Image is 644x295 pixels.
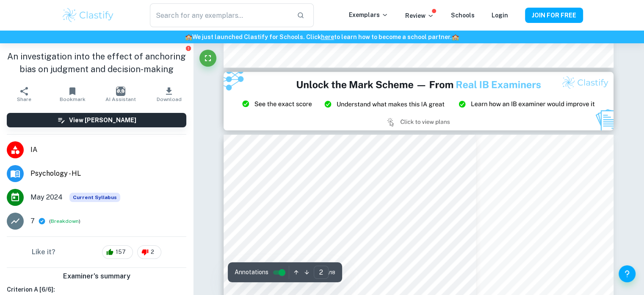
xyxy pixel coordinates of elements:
[97,82,145,106] button: AI Assistant
[321,34,334,40] a: here
[7,50,186,76] h1: An investigation into the effect of anchoring bias on judgment and decision-making
[17,96,31,102] span: Share
[7,285,186,294] h6: Criterion A [ 6 / 6 ]:
[51,217,79,225] button: Breakdown
[7,113,186,127] button: View [PERSON_NAME]
[30,216,35,226] p: 7
[185,45,191,51] button: Report issue
[61,7,115,24] img: Clastify logo
[145,82,193,106] button: Download
[48,82,97,106] button: Bookmark
[235,268,268,277] span: Annotations
[146,248,159,256] span: 2
[451,12,475,19] a: Schools
[619,265,636,282] button: Help and Feedback
[137,245,161,259] div: 2
[30,192,63,202] span: May 2024
[69,193,120,202] div: This exemplar is based on the current syllabus. Feel free to refer to it for inspiration/ideas wh...
[2,32,642,42] h6: We just launched Clastify for Schools. Click to learn how to become a school partner.
[329,269,335,276] span: / 18
[452,34,459,40] span: 🏫
[102,245,133,259] div: 157
[105,96,136,102] span: AI Assistant
[157,96,182,102] span: Download
[525,8,583,23] button: JOIN FOR FREE
[60,96,86,102] span: Bookmark
[32,247,55,257] h6: Like it?
[49,217,80,225] span: ( )
[349,10,388,20] p: Exemplars
[492,12,508,19] a: Login
[69,115,136,125] h6: View [PERSON_NAME]
[199,50,216,67] button: Fullscreen
[185,34,192,40] span: 🏫
[111,248,130,256] span: 157
[3,271,190,281] h6: Examiner's summary
[405,11,434,20] p: Review
[30,145,186,155] span: IA
[69,193,120,202] span: Current Syllabus
[116,87,125,96] img: AI Assistant
[150,3,290,27] input: Search for any exemplars...
[224,72,614,130] img: Ad
[30,169,186,179] span: Psychology - HL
